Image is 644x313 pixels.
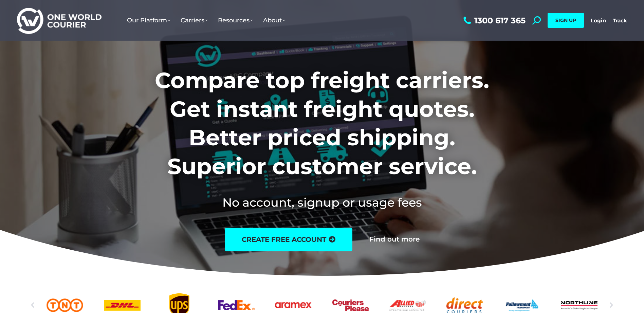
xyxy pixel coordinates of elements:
img: One World Courier [17,7,102,34]
a: Resources [213,10,258,31]
a: create free account [225,228,352,251]
a: Login [591,17,606,24]
span: Our Platform [127,17,170,24]
span: SIGN UP [555,17,576,23]
a: SIGN UP [548,13,584,28]
a: Track [613,17,627,24]
a: 1300 617 365 [462,16,526,25]
a: About [258,10,290,31]
a: Find out more [369,236,420,243]
h2: No account, signup or usage fees [110,194,534,211]
span: About [263,17,285,24]
span: Carriers [181,17,208,24]
a: Carriers [176,10,213,31]
a: Our Platform [122,10,176,31]
span: Resources [218,17,253,24]
h1: Compare top freight carriers. Get instant freight quotes. Better priced shipping. Superior custom... [110,66,534,181]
